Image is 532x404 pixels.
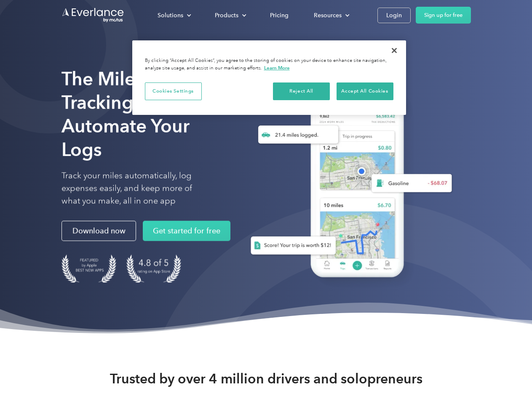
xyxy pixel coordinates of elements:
a: Go to homepage [61,7,125,23]
a: More information about your privacy, opens in a new tab [264,65,290,71]
div: Resources [305,8,356,23]
button: Reject All [273,82,330,100]
div: Solutions [158,10,183,21]
strong: Trusted by over 4 million drivers and solopreneurs [110,370,422,387]
button: Cookies Settings [145,82,202,100]
div: Products [215,10,238,21]
a: Get started for free [143,221,230,241]
div: Cookie banner [132,40,406,115]
a: Login [377,8,411,23]
div: By clicking “Accept All Cookies”, you agree to the storing of cookies on your device to enhance s... [145,57,393,72]
div: Privacy [132,40,406,115]
button: Accept All Cookies [337,82,393,100]
a: Download now [61,221,136,241]
a: Sign up for free [416,7,471,24]
a: Pricing [262,8,297,23]
div: Products [206,8,253,23]
div: Login [386,10,402,21]
div: Resources [314,10,342,21]
img: 4.9 out of 5 stars on the app store [126,255,181,283]
div: Solutions [149,8,198,23]
img: Everlance, mileage tracker app, expense tracking app [237,80,459,290]
div: Pricing [270,10,289,21]
img: Badge for Featured by Apple Best New Apps [61,255,116,283]
button: Close [385,41,404,60]
p: Track your miles automatically, log expenses easily, and keep more of what you make, all in one app [61,170,212,207]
